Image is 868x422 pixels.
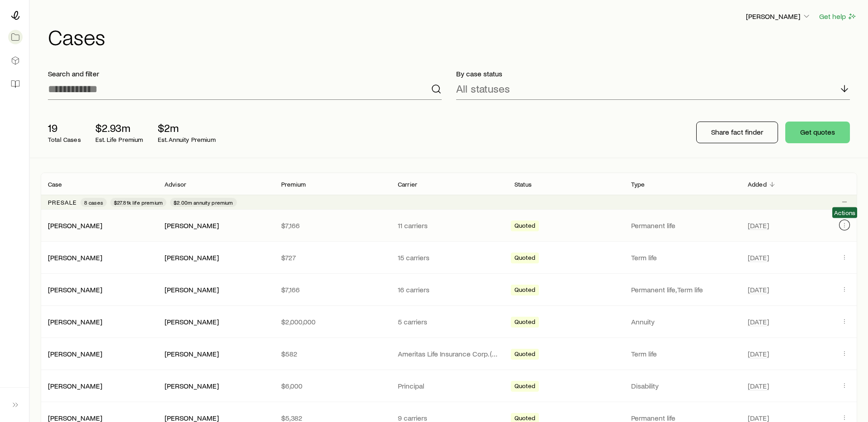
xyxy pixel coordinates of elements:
[174,199,233,206] span: $2.00m annuity premium
[748,253,769,262] span: [DATE]
[631,285,733,294] p: Permanent life, Term life
[281,181,306,188] p: Premium
[48,69,442,78] p: Search and filter
[748,349,769,358] span: [DATE]
[165,221,219,230] div: [PERSON_NAME]
[48,136,81,143] p: Total Cases
[281,381,383,390] p: $6,000
[281,317,383,326] p: $2,000,000
[165,349,219,359] div: [PERSON_NAME]
[631,349,733,358] p: Term life
[48,181,62,188] p: Case
[514,286,535,295] span: Quoted
[631,253,733,262] p: Term life
[748,181,767,188] p: Added
[514,181,532,188] p: Status
[48,26,857,47] h1: Cases
[165,181,186,188] p: Advisor
[281,253,383,262] p: $727
[398,285,500,294] p: 16 carriers
[631,221,733,230] p: Permanent life
[158,122,216,134] p: $2m
[281,349,383,358] p: $582
[84,199,103,206] span: 8 cases
[114,199,163,206] span: $27.81k life premium
[748,285,769,294] span: [DATE]
[48,381,102,390] a: [PERSON_NAME]
[158,136,216,143] p: Est. Annuity Premium
[165,285,219,295] div: [PERSON_NAME]
[48,381,102,391] div: [PERSON_NAME]
[165,253,219,263] div: [PERSON_NAME]
[165,317,219,327] div: [PERSON_NAME]
[95,122,143,134] p: $2.93m
[748,381,769,390] span: [DATE]
[48,285,102,294] a: [PERSON_NAME]
[48,285,102,295] div: [PERSON_NAME]
[48,199,77,206] p: Presale
[48,317,102,326] a: [PERSON_NAME]
[631,381,733,390] p: Disability
[748,221,769,230] span: [DATE]
[95,136,143,143] p: Est. Life Premium
[711,127,763,136] p: Share fact finder
[696,122,778,143] button: Share fact finder
[631,317,733,326] p: Annuity
[514,222,535,231] span: Quoted
[398,349,500,358] p: Ameritas Life Insurance Corp. (Ameritas)
[398,181,417,188] p: Carrier
[398,253,500,262] p: 15 carriers
[48,317,102,327] div: [PERSON_NAME]
[514,382,535,392] span: Quoted
[745,11,811,22] button: [PERSON_NAME]
[514,254,535,263] span: Quoted
[48,221,102,230] div: [PERSON_NAME]
[631,181,645,188] p: Type
[785,122,850,143] button: Get quotes
[398,221,500,230] p: 11 carriers
[48,253,102,262] a: [PERSON_NAME]
[819,11,857,22] button: Get help
[746,12,811,21] p: [PERSON_NAME]
[514,318,535,328] span: Quoted
[48,349,102,359] div: [PERSON_NAME]
[48,413,102,422] a: [PERSON_NAME]
[748,317,769,326] span: [DATE]
[281,221,383,230] p: $7,166
[48,349,102,358] a: [PERSON_NAME]
[398,381,500,390] p: Principal
[48,122,81,134] p: 19
[281,285,383,294] p: $7,166
[514,350,535,360] span: Quoted
[48,253,102,263] div: [PERSON_NAME]
[456,82,510,95] p: All statuses
[834,209,855,216] span: Actions
[48,221,102,230] a: [PERSON_NAME]
[165,381,219,391] div: [PERSON_NAME]
[398,317,500,326] p: 5 carriers
[456,69,850,78] p: By case status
